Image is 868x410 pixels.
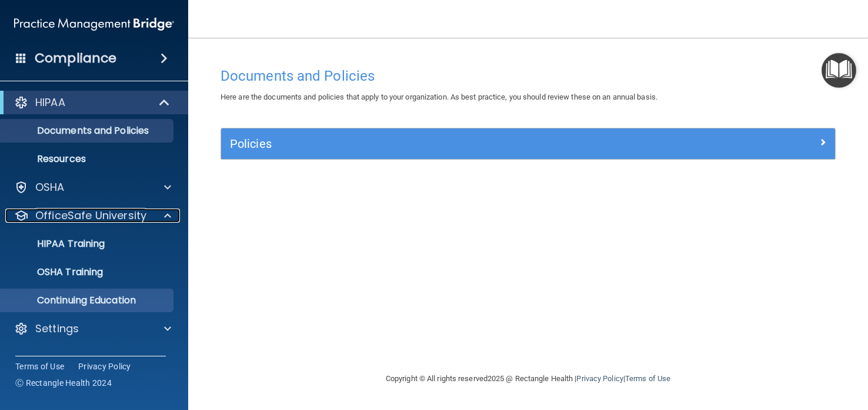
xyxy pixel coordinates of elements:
iframe: Drift Widget Chat Controller [665,327,854,373]
span: Here are the documents and policies that apply to your organization. As best practice, you should... [221,92,657,101]
div: Copyright © All rights reserved 2025 @ Rectangle Health | | [313,360,743,398]
h4: Documents and Policies [221,68,836,84]
button: Open Resource Center [822,53,856,88]
a: Privacy Policy [576,374,623,383]
span: Ⓒ Rectangle Health 2024 [15,377,112,389]
p: OfficeSafe University [35,209,146,223]
a: Policies [230,134,826,153]
h5: Policies [230,137,673,150]
a: OfficeSafe University [14,209,171,223]
img: PMB logo [14,12,174,36]
p: Documents and Policies [8,125,168,137]
a: Terms of Use [15,361,64,372]
p: Resources [8,153,168,165]
a: HIPAA [14,95,171,110]
a: Terms of Use [625,374,670,383]
p: HIPAA Training [8,238,105,250]
h4: Compliance [35,50,116,67]
p: HIPAA [35,95,65,110]
p: OSHA [35,180,65,194]
a: Privacy Policy [78,361,131,372]
p: Continuing Education [8,295,168,306]
p: OSHA Training [8,266,103,278]
a: OSHA [14,180,171,194]
a: Settings [14,322,171,336]
p: Settings [35,322,79,336]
